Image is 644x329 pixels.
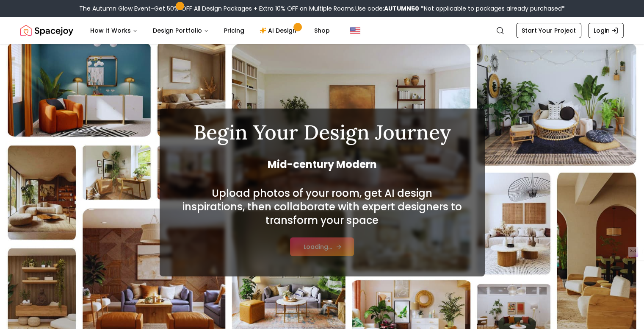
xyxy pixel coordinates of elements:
[79,4,565,13] div: The Autumn Glow Event-Get 50% OFF All Design Packages + Extra 10% OFF on Multiple Rooms.
[217,22,251,39] a: Pricing
[180,122,464,142] h1: Begin Your Design Journey
[20,17,624,44] nav: Global
[355,4,419,13] span: Use code:
[307,22,337,39] a: Shop
[146,22,216,39] button: Design Portfolio
[180,187,464,227] h2: Upload photos of your room, get AI design inspirations, then collaborate with expert designers to...
[180,158,464,171] span: Mid-century Modern
[588,23,624,38] a: Login
[83,22,337,39] nav: Main
[253,22,306,39] a: AI Design
[20,22,73,39] a: Spacejoy
[83,22,144,39] button: How It Works
[419,4,565,13] span: *Not applicable to packages already purchased*
[516,23,581,38] a: Start Your Project
[350,25,360,36] img: United States
[20,22,73,39] img: Spacejoy Logo
[384,4,419,13] b: AUTUMN50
